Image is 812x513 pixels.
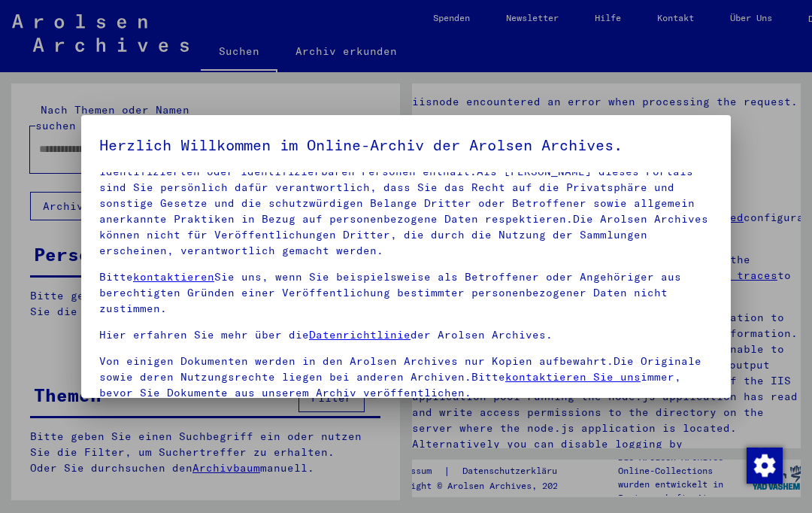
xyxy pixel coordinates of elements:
a: kontaktieren [133,270,214,284]
p: Bitte beachten Sie, dass dieses Portal über NS - Verfolgte sensible Daten zu identifizierten oder... [99,148,713,259]
p: Hier erfahren Sie mehr über die der Arolsen Archives. [99,327,713,343]
div: Zustimmung ändern [746,447,782,483]
p: Von einigen Dokumenten werden in den Arolsen Archives nur Kopien aufbewahrt.Die Originale sowie d... [99,354,713,401]
img: Zustimmung ändern [747,448,783,484]
a: kontaktieren Sie uns [505,370,641,384]
p: Bitte Sie uns, wenn Sie beispielsweise als Betroffener oder Angehöriger aus berechtigten Gründen ... [99,269,713,317]
a: Datenrichtlinie [309,328,411,341]
h5: Herzlich Willkommen im Online-Archiv der Arolsen Archives. [99,133,713,157]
